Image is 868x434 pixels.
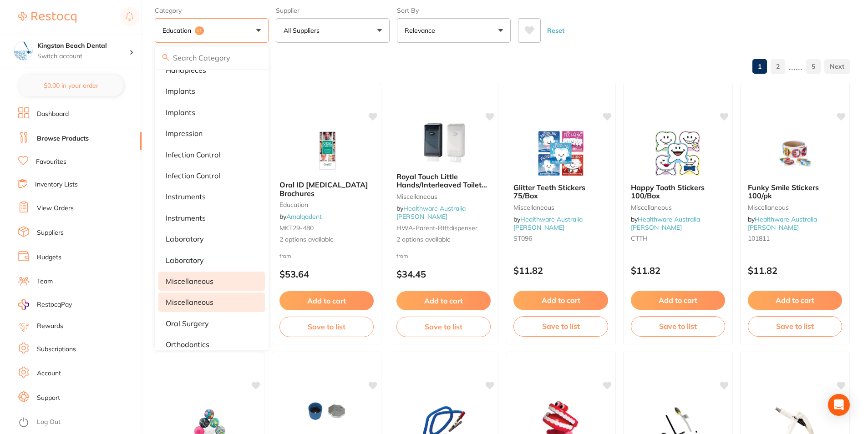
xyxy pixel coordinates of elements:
[279,269,374,279] p: $53.64
[297,389,356,434] img: Acteon Newtron Torque Wrenches
[166,87,195,95] p: implants
[18,75,123,96] button: $0.00 in your order
[396,235,491,244] span: 2 options available
[513,265,608,276] p: $11.82
[37,322,63,331] a: Rewards
[396,224,477,232] span: HWA-parent-rtttdispenser
[396,172,487,198] span: Royal Touch Little Hands/Interleaved Toilet Tissue Dispenser
[396,172,491,189] b: Royal Touch Little Hands/Interleaved Toilet Tissue Dispenser
[276,18,390,43] button: All Suppliers
[37,418,61,427] a: Log Out
[279,181,374,197] b: Oral ID Patient Education Brochures
[631,183,725,200] b: Happy Tooth Stickers 100/Box
[279,224,314,232] span: MKT29-480
[806,57,821,76] a: 5
[648,131,707,176] img: Happy Tooth Stickers 100/Box
[513,215,583,232] span: by
[513,204,608,211] small: Miscellaneous
[752,57,767,76] a: 1
[748,316,842,336] button: Save to list
[828,394,850,416] div: Open Intercom Messenger
[279,201,374,208] small: education
[513,183,608,200] b: Glitter Teeth Stickers 75/Box
[396,269,491,279] p: $34.45
[297,128,356,173] img: Oral ID Patient Education Brochures
[155,6,269,15] label: Category
[789,61,802,72] p: ......
[37,204,74,213] a: View Orders
[37,345,76,354] a: Subscriptions
[414,120,473,165] img: Royal Touch Little Hands/Interleaved Toilet Tissue Dispenser
[166,277,213,285] p: miscellaneous
[396,317,491,337] button: Save to list
[765,131,824,176] img: Funky Smile Stickers 100/pk
[37,394,60,403] a: Support
[397,18,511,43] button: Relevance
[14,42,32,60] img: Kingston Beach Dental
[37,52,129,61] p: Switch account
[748,204,842,211] small: Miscellaneous
[748,291,842,310] button: Add to cart
[405,26,439,35] p: Relevance
[166,235,204,243] p: laboratory
[396,204,466,221] a: Healthware Australia [PERSON_NAME]
[18,299,72,310] a: RestocqPay
[748,265,842,276] p: $11.82
[771,57,785,76] a: 2
[396,291,491,310] button: Add to cart
[195,26,204,35] span: +1
[748,183,842,200] b: Funky Smile Stickers 100/pk
[544,18,567,43] button: Reset
[37,41,129,50] h4: Kingston Beach Dental
[513,291,608,310] button: Add to cart
[162,26,195,35] p: education
[279,291,374,310] button: Add to cart
[748,215,817,232] a: Healthware Australia [PERSON_NAME]
[18,415,139,430] button: Log Out
[513,215,583,232] a: Healthware Australia [PERSON_NAME]
[37,134,89,143] a: Browse Products
[35,180,78,189] a: Inventory Lists
[18,12,76,23] img: Restocq Logo
[631,291,725,310] button: Add to cart
[513,234,532,242] span: ST096
[166,129,203,137] p: impression
[166,256,204,264] p: Laboratory
[748,234,770,242] span: 101811
[37,277,53,286] a: Team
[396,204,466,221] span: by
[286,212,322,221] a: Amalgadent
[631,183,705,200] span: Happy Tooth Stickers 100/Box
[513,183,585,200] span: Glitter Teeth Stickers 75/Box
[631,204,725,211] small: Miscellaneous
[166,151,220,159] p: infection control
[397,6,511,15] label: Sort By
[166,192,206,201] p: instruments
[166,66,206,74] p: Handpieces
[279,235,374,244] span: 2 options available
[37,369,61,378] a: Account
[18,7,76,28] a: Restocq Logo
[155,18,269,43] button: education+1
[396,193,491,200] small: Miscellaneous
[631,316,725,336] button: Save to list
[276,6,390,15] label: Supplier
[513,316,608,336] button: Save to list
[166,340,209,348] p: orthodontics
[155,46,269,69] input: Search Category
[279,317,374,337] button: Save to list
[166,108,195,116] p: Implants
[631,215,700,232] span: by
[631,234,648,242] span: CTTH
[37,253,61,262] a: Budgets
[37,110,69,119] a: Dashboard
[166,298,213,306] p: Miscellaneous
[166,172,220,180] p: Infection Control
[166,319,209,328] p: oral surgery
[18,299,29,310] img: RestocqPay
[748,183,819,200] span: Funky Smile Stickers 100/pk
[166,214,206,222] p: Instruments
[284,26,323,35] p: All Suppliers
[279,252,291,259] span: from
[631,215,700,232] a: Healthware Australia [PERSON_NAME]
